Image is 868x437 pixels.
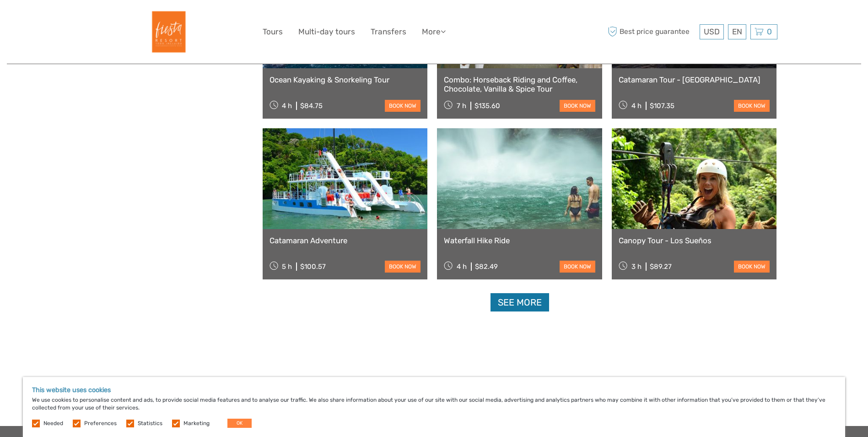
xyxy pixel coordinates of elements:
[606,24,697,39] span: Best price guarantee
[457,102,466,110] span: 7 h
[631,262,642,271] span: 3 h
[263,25,283,38] a: Tours
[619,75,770,84] a: Catamaran Tour - [GEOGRAPHIC_DATA]
[422,25,446,38] a: More
[728,24,746,39] div: EN
[270,75,421,84] a: Ocean Kayaking & Snorkeling Tour
[560,100,595,112] a: book now
[444,75,595,94] a: Combo: Horseback Riding and Coffee, Chocolate, Vanilla & Spice Tour
[734,100,770,112] a: book now
[475,262,498,271] div: $82.49
[385,100,421,112] a: book now
[138,420,162,427] label: Statistics
[650,102,674,110] div: $107.35
[766,27,773,36] span: 0
[142,7,192,57] img: Fiesta Resort
[371,25,406,38] a: Transfers
[300,102,323,110] div: $84.75
[457,262,467,271] span: 4 h
[298,25,355,38] a: Multi-day tours
[270,236,421,245] a: Catamaran Adventure
[385,261,421,273] a: book now
[13,16,103,23] p: We're away right now. Please check back later!
[300,262,326,271] div: $100.57
[43,420,63,427] label: Needed
[734,261,770,273] a: book now
[282,102,292,110] span: 4 h
[560,261,595,273] a: book now
[491,293,549,312] a: See more
[183,420,210,427] label: Marketing
[282,262,292,271] span: 5 h
[105,14,116,25] button: Open LiveChat chat widget
[631,102,642,110] span: 4 h
[619,236,770,245] a: Canopy Tour - Los Sueños
[474,102,500,110] div: $135.60
[227,419,252,428] button: OK
[650,262,672,271] div: $89.27
[444,236,595,245] a: Waterfall Hike Ride
[704,27,720,36] span: USD
[23,377,845,437] div: We use cookies to personalise content and ads, to provide social media features and to analyse ou...
[84,420,117,427] label: Preferences
[32,386,836,394] h5: This website uses cookies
